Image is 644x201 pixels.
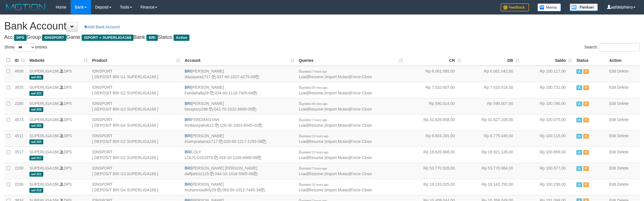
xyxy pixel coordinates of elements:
[210,91,214,95] a: Copy Faridahalla29 to clipboard
[257,155,261,160] a: Copy 018101105698506 to clipboard
[29,156,43,160] span: aaf-317
[90,130,182,147] td: IDNSPORT [ DEPOSIT BRI G2 SUPERLIGA168 ]
[27,55,90,66] th: Website: activate to sort column ascending
[4,3,47,11] img: MOTION_logo.png
[301,86,327,89] span: updated 59 mins ago
[90,163,182,179] td: IDNSPORT [ DEPOSIT BRI G3 SUPERLIGA168 ]
[299,182,329,187] span: 0
[253,91,257,95] a: Copy 034001118740504 to clipboard
[309,188,323,192] a: Resume
[583,69,589,74] span: Paused
[301,102,327,105] span: updated 45 mins ago
[182,179,297,195] td: [PERSON_NAME] 083-50-1012-7445-34
[299,172,308,176] a: Load
[617,101,628,106] a: Delete
[299,117,327,122] span: 0
[609,69,616,73] a: Edit
[182,130,297,147] td: [PERSON_NAME] 020-60-1217-1255-08
[351,123,372,128] a: Force Close
[584,43,640,52] label: Search:
[90,66,182,82] td: IDNSPORT [ DEPOSIT BRI G1 SUPERLIGA168 ]
[185,172,209,176] a: daffpetroz123
[522,98,574,114] td: Rp 100.786,00
[299,75,308,79] a: Load
[325,107,349,111] a: Import Mutasi
[299,134,329,138] span: 0
[351,155,372,160] a: Force Close
[299,101,327,106] span: 5
[576,69,582,74] span: Active
[351,188,372,192] a: Force Close
[301,70,327,73] span: updated 7 hours ago
[522,55,574,66] th: Saldo: activate to sort column ascending
[42,35,66,41] span: IDNSPORT
[576,134,582,139] span: Active
[12,66,27,82] td: 4608
[576,101,582,106] span: Active
[12,179,27,195] td: 2206
[522,147,574,163] td: Rp 100.669,00
[219,139,223,144] a: Copy imampratama1717 to clipboard
[325,172,349,176] a: Import Mutasi
[29,75,43,80] span: aaf-301
[351,172,372,176] a: Force Close
[583,118,589,122] span: Paused
[182,55,297,66] th: Account: activate to sort column ascending
[182,98,297,114] td: [PERSON_NAME] 042-70-1032-6895-05
[29,139,43,144] span: aaf-325
[27,147,90,163] td: DPS
[27,98,90,114] td: DPS
[12,163,27,179] td: 2200
[609,101,616,106] a: Edit
[14,35,27,41] span: DPS
[609,182,616,187] a: Edit
[309,75,323,79] a: Resume
[90,114,182,130] td: IDNSPORT [ DEPOSIT BRI G4 SUPERLIGA168 ]
[583,85,589,90] span: Paused
[299,166,327,170] span: 0
[583,150,589,155] span: Paused
[299,69,327,73] span: 0
[90,98,182,114] td: IDNSPORT [ DEPOSIT BRI G3 SUPERLIGA168 ]
[12,130,27,147] td: 4511
[185,182,191,187] span: BRI
[258,123,262,128] a: Copy 126301003604501 to clipboard
[583,182,589,187] span: Paused
[27,130,90,147] td: DPS
[301,183,329,186] span: updated 16 hours ago
[405,147,463,163] td: Rp 19.820.866,00
[262,139,266,144] a: Copy 020601217125508 to clipboard
[522,163,574,179] td: Rp 100.577,00
[185,117,191,122] span: BRI
[27,82,90,98] td: DPS
[185,75,211,79] a: diazayara1717
[463,66,522,82] td: Rp 6.061.042,00
[185,91,209,95] a: Faridahalla29
[609,166,616,170] a: Edit
[29,69,59,73] a: SUPERLIGA168
[185,188,216,192] a: muhammadfirly29
[576,166,582,171] span: Active
[185,166,191,170] span: BRI
[583,166,589,171] span: Paused
[309,91,323,95] a: Resume
[299,69,372,79] span: | | |
[12,147,27,163] td: 3517
[576,182,582,187] span: Active
[29,107,43,112] span: aaf-308
[301,119,327,122] span: updated 7 hours ago
[309,155,323,160] a: Resume
[309,139,323,144] a: Resume
[12,98,27,114] td: 2285
[29,91,43,96] span: aaf-323
[600,43,640,52] input: Search:
[299,150,329,154] span: 0
[174,35,190,41] span: Active
[299,139,308,144] a: Load
[185,150,191,154] span: BRI
[299,85,327,90] span: 5
[90,55,182,66] th: Product: activate to sort column ascending
[215,123,219,128] a: Copy ferdiansyahok12 to clipboard
[301,151,329,154] span: updated 15 hours ago
[463,163,522,179] td: Rp 53.770.084,00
